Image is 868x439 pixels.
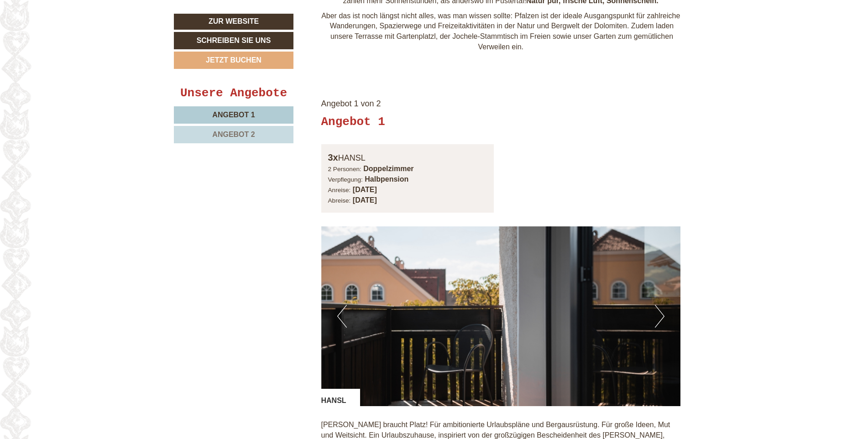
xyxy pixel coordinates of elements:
small: 21:58 [14,44,146,50]
small: 2 Personen: [328,166,361,172]
div: Angebot 1 [321,114,385,131]
img: image [321,226,681,406]
div: Hotel Gasthof Jochele [14,26,146,33]
div: [DATE] [162,7,196,22]
b: Halbpension [365,175,408,183]
a: Jetzt buchen [174,52,293,69]
b: Doppelzimmer [363,165,413,172]
div: Unsere Angebote [174,85,293,102]
div: HANSL [321,389,360,406]
span: Angebot 1 von 2 [321,99,381,108]
small: Verpflegung: [328,176,363,183]
a: Zur Website [174,14,293,30]
b: [DATE] [353,186,377,193]
b: [DATE] [353,196,377,204]
div: HANSL [328,151,487,164]
span: Angebot 1 [212,111,255,119]
button: Senden [300,239,359,256]
button: Next [655,305,664,328]
span: Angebot 2 [212,131,255,138]
div: Guten Tag, wie können wir Ihnen helfen? [7,24,151,52]
small: Anreise: [328,187,351,193]
small: Abreise: [328,197,351,204]
p: Aber das ist noch längst nicht alles, was man wissen sollte: Pfalzen ist der ideale Ausgangspunkt... [321,11,681,52]
b: 3x [328,152,338,162]
a: Schreiben Sie uns [174,32,293,49]
button: Previous [337,305,347,328]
